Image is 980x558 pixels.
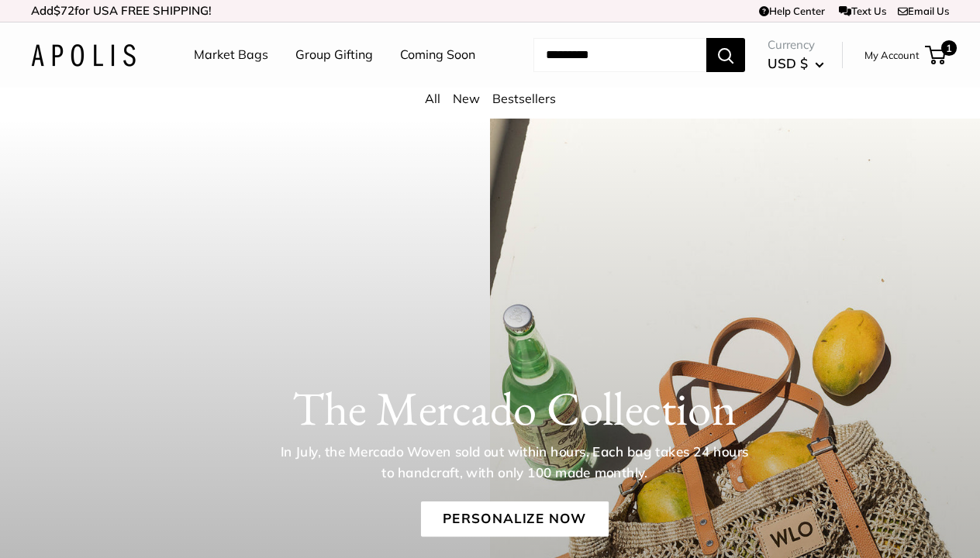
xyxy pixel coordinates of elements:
a: Text Us [839,5,886,17]
a: Coming Soon [400,43,475,67]
span: 1 [941,40,957,56]
a: Personalize Now [420,501,608,537]
a: Market Bags [194,43,268,67]
a: Help Center [759,5,825,17]
a: All [425,91,440,106]
img: Apolis [31,44,136,67]
a: My Account [864,46,920,64]
span: Currency [768,34,824,56]
input: Search... [533,38,706,72]
h1: The Mercado Collection [78,381,951,436]
a: Email Us [898,5,949,17]
a: Group Gifting [295,43,373,67]
p: In July, the Mercado Woven sold out within hours. Each bag takes 24 hours to handcraft, with only... [275,442,754,483]
span: USD $ [768,55,808,71]
a: Bestsellers [492,91,556,106]
span: $72 [53,3,74,18]
button: Search [706,38,745,72]
button: USD $ [768,51,824,76]
a: New [453,91,480,106]
a: 1 [927,46,946,64]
